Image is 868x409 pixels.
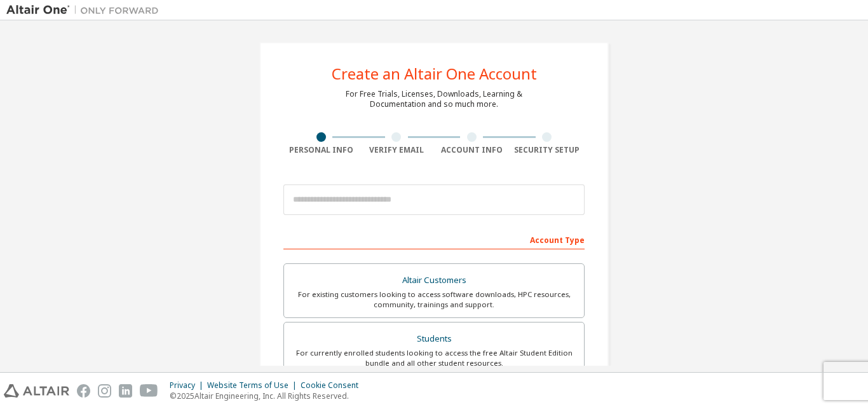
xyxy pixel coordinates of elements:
img: Altair One [6,4,165,17]
img: altair_logo.svg [4,384,69,398]
p: © 2025 Altair Engineering, Inc. All Rights Reserved. [170,391,366,401]
img: instagram.svg [98,384,111,398]
div: Altair Customers [292,272,576,289]
div: For currently enrolled students looking to access the free Altair Student Edition bundle and all ... [292,348,576,368]
div: Students [292,330,576,348]
div: For existing customers looking to access software downloads, HPC resources, community, trainings ... [292,289,576,310]
div: Security Setup [510,145,585,155]
img: youtube.svg [140,384,158,398]
div: For Free Trials, Licenses, Downloads, Learning & Documentation and so much more. [346,89,522,109]
div: Cookie Consent [301,380,366,391]
div: Privacy [170,380,207,391]
div: Create an Altair One Account [332,66,537,81]
div: Website Terms of Use [207,380,301,391]
div: Verify Email [359,145,435,155]
div: Personal Info [283,145,359,155]
div: Account Type [283,229,585,249]
img: facebook.svg [77,384,90,398]
div: Account Info [434,145,510,155]
img: linkedin.svg [119,384,132,398]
